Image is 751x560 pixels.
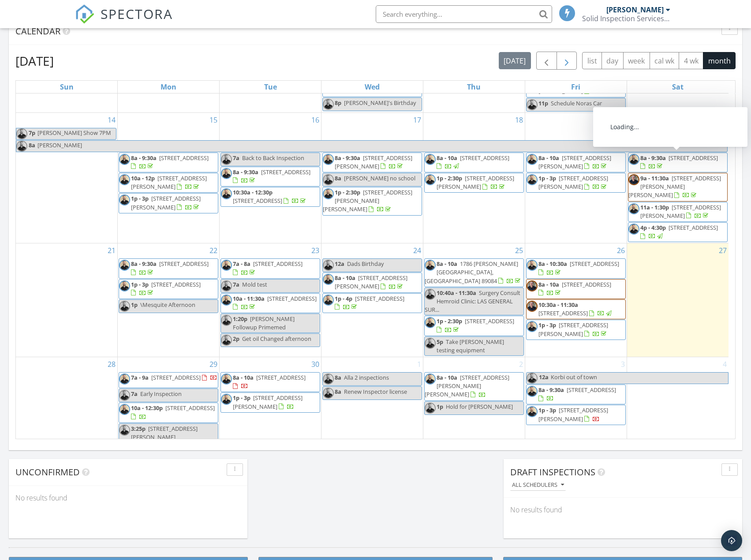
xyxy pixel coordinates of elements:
[131,373,217,381] a: 7a - 9a [STREET_ADDRESS]
[424,173,524,193] a: 1p - 2:30p [STREET_ADDRESS][PERSON_NAME]
[527,280,538,291] img: ba3dddfb2f8a4f8688eb65ab66b53933.jpeg
[233,315,295,331] span: [PERSON_NAME] Followup Primemed
[335,154,360,162] span: 8a - 9:30a
[538,406,608,422] span: [STREET_ADDRESS][PERSON_NAME]
[640,224,718,240] a: 4p - 4:30p [STREET_ADDRESS]
[335,274,407,290] span: [STREET_ADDRESS][PERSON_NAME]
[335,274,407,290] a: 8a - 10a [STREET_ADDRESS][PERSON_NAME]
[538,301,613,317] a: 10:30a - 11:30a [STREET_ADDRESS]
[526,153,626,172] a: 8a - 10a [STREET_ADDRESS][PERSON_NAME]
[221,168,232,179] img: img_0062.jpg
[526,279,626,299] a: 8a - 10a [STREET_ADDRESS]
[425,338,436,349] img: img_0062.jpg
[525,357,627,444] td: Go to October 3, 2025
[118,357,220,444] td: Go to September 29, 2025
[323,373,334,385] img: img_0062.jpg
[424,258,524,287] a: 8a - 10a 1786 [PERSON_NAME][GEOGRAPHIC_DATA], [GEOGRAPHIC_DATA] 89084
[562,280,611,288] span: [STREET_ADDRESS]
[527,154,538,165] img: img_0062.jpg
[627,243,729,357] td: Go to September 27, 2025
[131,174,207,190] a: 10a - 12p [STREET_ADDRESS][PERSON_NAME]
[628,174,721,199] span: [STREET_ADDRESS][PERSON_NAME][PERSON_NAME]
[344,373,389,381] span: Alla 2 inspections
[344,174,415,182] span: [PERSON_NAME] no school
[538,301,578,309] span: 10:30a - 11:30a
[233,295,265,302] span: 10a - 11:30a
[106,243,117,258] a: Go to September 21, 2025
[233,260,250,268] span: 7a - 8a
[253,260,303,268] span: [STREET_ADDRESS]
[131,154,157,162] span: 8a - 9:30a
[221,154,232,165] img: img_0062.jpg
[538,321,608,337] a: 1p - 3p [STREET_ADDRESS][PERSON_NAME]
[717,113,729,127] a: Go to September 20, 2025
[628,224,639,235] img: img_0062.jpg
[538,260,567,268] span: 8a - 10:30a
[75,4,94,24] img: The Best Home Inspection Software - Spectora
[101,4,173,23] span: SPECTORA
[628,174,721,199] a: 9a - 11:30a [STREET_ADDRESS][PERSON_NAME][PERSON_NAME]
[131,280,201,297] a: 1p - 3p [STREET_ADDRESS]
[628,203,639,214] img: img_0062.jpg
[131,425,146,433] span: 3:25p
[242,280,267,288] span: Mold test
[119,260,130,271] img: img_0062.jpg
[437,260,457,268] span: 8a - 10a
[679,52,703,69] button: 4 wk
[437,338,443,346] span: 5p
[106,113,117,127] a: Go to September 14, 2025
[323,174,334,185] img: img_0062.jpg
[119,194,130,205] img: img_0062.jpg
[721,357,729,371] a: Go to October 4, 2025
[376,5,552,23] input: Search everything...
[437,154,509,170] a: 8a - 10a [STREET_ADDRESS]
[267,295,317,302] span: [STREET_ADDRESS]
[415,357,423,371] a: Go to October 1, 2025
[557,52,577,70] button: Next month
[602,52,624,69] button: day
[119,279,218,299] a: 1p - 3p [STREET_ADDRESS]
[640,154,666,162] span: 8a - 9:30a
[242,335,311,343] span: Get oil Changed afternoon
[15,52,54,70] h2: [DATE]
[165,404,215,412] span: [STREET_ADDRESS]
[323,188,412,213] span: [STREET_ADDRESS][PERSON_NAME][PERSON_NAME]
[527,406,538,417] img: img_0062.jpg
[628,202,728,222] a: 11a - 1:30p [STREET_ADDRESS][PERSON_NAME]
[221,315,232,326] img: img_0062.jpg
[425,260,522,284] a: 8a - 10a 1786 [PERSON_NAME][GEOGRAPHIC_DATA], [GEOGRAPHIC_DATA] 89084
[323,99,334,110] img: img_0062.jpg
[460,154,509,162] span: [STREET_ADDRESS]
[526,385,626,404] a: 8a - 9:30a [STREET_ADDRESS]
[425,260,436,271] img: img_0062.jpg
[717,243,729,258] a: Go to September 27, 2025
[527,99,538,110] img: img_0062.jpg
[321,112,423,243] td: Go to September 17, 2025
[446,403,513,411] span: Hold for [PERSON_NAME]
[425,317,436,328] img: img_0062.jpg
[262,81,279,93] a: Tuesday
[119,154,130,165] img: img_0062.jpg
[119,193,218,213] a: 1p - 3p [STREET_ADDRESS][PERSON_NAME]
[570,260,619,268] span: [STREET_ADDRESS]
[344,388,407,396] span: Renew Inspector license
[233,260,303,276] a: 7a - 8a [STREET_ADDRESS]
[221,295,232,306] img: img_0062.jpg
[538,321,608,337] span: [STREET_ADDRESS][PERSON_NAME]
[536,52,557,70] button: Previous month
[310,243,321,258] a: Go to September 23, 2025
[527,373,538,384] img: img_0062.jpg
[513,113,525,127] a: Go to September 18, 2025
[220,372,320,392] a: 8a - 10a [STREET_ADDRESS]
[140,390,182,398] span: Early Inspection
[335,295,352,302] span: 1p - 4p
[221,280,232,291] img: img_0062.jpg
[118,243,220,357] td: Go to September 22, 2025
[323,295,334,306] img: img_0062.jpg
[437,338,504,354] span: Take [PERSON_NAME] testing equipment
[119,301,130,312] img: img_0062.jpg
[538,406,608,422] a: 1p - 3p [STREET_ADDRESS][PERSON_NAME]
[220,392,320,412] a: 1p - 3p [STREET_ADDRESS][PERSON_NAME]
[335,274,355,282] span: 8a - 10a
[323,388,334,399] img: img_0062.jpg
